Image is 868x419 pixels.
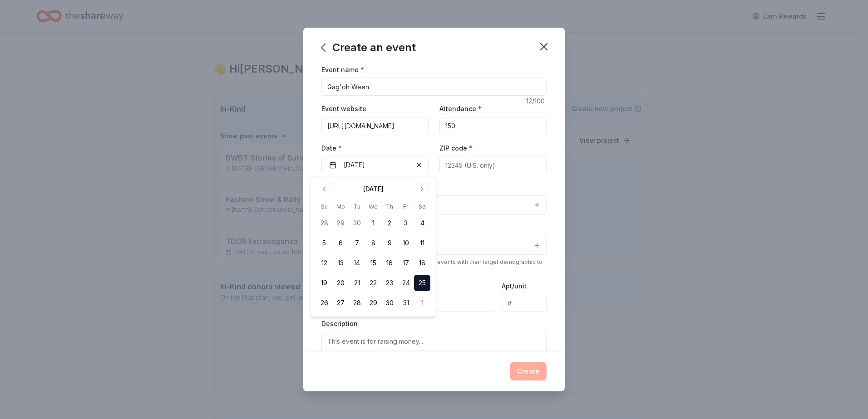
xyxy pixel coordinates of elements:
div: Create an event [321,40,416,55]
button: 9 [381,235,398,251]
th: Thursday [381,202,398,211]
label: Event website [321,104,366,113]
input: # [502,294,547,312]
button: 28 [316,215,332,231]
th: Wednesday [365,202,381,211]
button: 2 [381,215,398,231]
button: 28 [349,295,365,311]
button: 24 [398,275,414,291]
button: 19 [316,275,332,291]
div: 12 /100 [526,96,547,107]
button: 3 [398,215,414,231]
button: 25 [414,275,430,291]
button: 29 [365,295,381,311]
button: 6 [332,235,349,251]
button: 27 [332,295,349,311]
button: 1 [414,295,430,311]
button: 10 [398,235,414,251]
button: Go to next month [416,183,429,195]
input: Spring Fundraiser [321,78,547,96]
input: 20 [439,117,547,135]
button: 18 [414,255,430,271]
button: Go to previous month [318,183,330,195]
button: 26 [316,295,332,311]
label: ZIP code [439,144,473,153]
th: Friday [398,202,414,211]
th: Tuesday [349,202,365,211]
label: Attendance [439,104,482,113]
button: 20 [332,275,349,291]
th: Saturday [414,202,430,211]
button: 23 [381,275,398,291]
button: 5 [316,235,332,251]
label: Description [321,319,358,328]
button: 21 [349,275,365,291]
button: 1 [365,215,381,231]
button: 29 [332,215,349,231]
button: 17 [398,255,414,271]
label: Date [321,144,429,153]
input: 12345 (U.S. only) [439,156,547,174]
button: 30 [381,295,398,311]
button: 8 [365,235,381,251]
input: https://www... [321,117,429,135]
button: 11 [414,235,430,251]
div: [DATE] [363,184,384,195]
button: 30 [349,215,365,231]
button: 31 [398,295,414,311]
button: 22 [365,275,381,291]
label: Apt/unit [502,282,527,291]
th: Sunday [316,202,332,211]
button: 13 [332,255,349,271]
button: 15 [365,255,381,271]
button: 4 [414,215,430,231]
label: Event name [321,65,364,74]
button: 16 [381,255,398,271]
button: [DATE] [321,156,429,174]
button: 7 [349,235,365,251]
button: 12 [316,255,332,271]
button: 14 [349,255,365,271]
th: Monday [332,202,349,211]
